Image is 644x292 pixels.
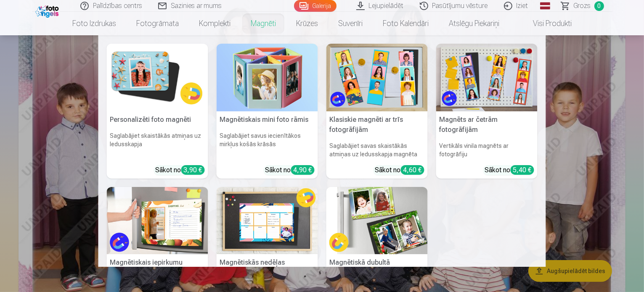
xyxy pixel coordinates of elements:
img: Magnētiskais mini foto rāmis [217,44,318,111]
h5: Personalizēti foto magnēti [107,111,208,128]
a: Klasiskie magnēti ar trīs fotogrāfijāmKlasiskie magnēti ar trīs fotogrāfijāmSaglabājiet savas ska... [326,44,428,179]
h6: Saglabājiet skaistākās atmiņas uz ledusskapja [107,128,208,162]
h5: Magnētiskās nedēļas piezīmes/grafiki 20x30 cm [217,254,318,281]
span: 0 [594,1,604,11]
div: 3,90 € [181,165,205,175]
h6: Saglabājiet savus iecienītākos mirkļus košās krāsās [217,128,318,162]
img: /fa1 [35,3,61,18]
a: Personalizēti foto magnētiPersonalizēti foto magnētiSaglabājiet skaistākās atmiņas uz ledusskapja... [107,44,208,179]
img: Magnēts ar četrām fotogrāfijām [436,44,538,111]
a: Magnēts ar četrām fotogrāfijāmMagnēts ar četrām fotogrāfijāmVertikāls vinila magnēts ar fotogrāfi... [436,44,538,179]
a: Magnēti [241,12,286,35]
a: Foto kalendāri [373,12,439,35]
img: Klasiskie magnēti ar trīs fotogrāfijām [326,44,428,111]
div: 4,60 € [401,165,424,175]
h5: Magnēts ar četrām fotogrāfijām [436,111,538,138]
img: Magnētiskais iepirkumu saraksts [107,187,208,255]
h5: Magnētiskais iepirkumu saraksts [107,254,208,281]
a: Krūzes [286,12,328,35]
div: Sākot no [156,165,205,175]
a: Magnētiskais mini foto rāmisMagnētiskais mini foto rāmisSaglabājiet savus iecienītākos mirkļus ko... [217,44,318,179]
a: Atslēgu piekariņi [439,12,509,35]
div: 4,90 € [291,165,315,175]
img: Personalizēti foto magnēti [107,44,208,111]
h5: Magnētiskais mini foto rāmis [217,111,318,128]
a: Komplekti [189,12,241,35]
span: Grozs [574,1,591,11]
a: Foto izdrukas [62,12,126,35]
h6: Vertikāls vinila magnēts ar fotogrāfiju [436,138,538,162]
div: Sākot no [485,165,534,175]
a: Visi produkti [509,12,582,35]
h5: Klasiskie magnēti ar trīs fotogrāfijām [326,111,428,138]
div: 5,40 € [511,165,534,175]
h6: Saglabājiet savas skaistākās atmiņas uz ledusskapja magnēta [326,138,428,162]
h5: Magnētiskā dubultā fotogrāfija 6x9 cm [326,254,428,281]
div: Sākot no [265,165,315,175]
a: Fotogrāmata [126,12,189,35]
a: Suvenīri [328,12,373,35]
div: Sākot no [375,165,424,175]
img: Magnētiskā dubultā fotogrāfija 6x9 cm [326,187,428,255]
img: Magnētiskās nedēļas piezīmes/grafiki 20x30 cm [217,187,318,255]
